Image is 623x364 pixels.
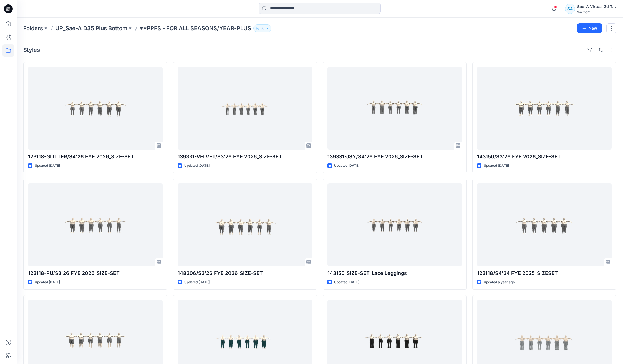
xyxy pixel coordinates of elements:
p: Updated a year ago [484,279,515,285]
a: Folders [23,24,43,32]
p: 139331-JSY/S4'26 FYE 2026_SIZE-SET [327,153,462,161]
a: 123118/S4'24 FYE 2025_SIZESET [477,183,612,266]
p: 143150/S3'26 FYE 2026_SIZE-SET [477,153,612,161]
p: 123118/S4'24 FYE 2025_SIZESET [477,269,612,277]
a: UP_Sae-A D35 Plus Bottom [55,24,127,32]
p: Updated [DATE] [484,163,509,169]
p: Updated [DATE] [184,279,210,285]
p: Updated [DATE] [334,163,359,169]
p: Updated [DATE] [35,163,60,169]
p: 148206/S3'26 FYE 2026_SIZE-SET [178,269,312,277]
a: 143150_SIZE-SET_Lace Leggings [327,183,462,266]
p: 123118-GLITTER/S4'26 FYE 2026_SIZE-SET [28,153,163,161]
p: Updated [DATE] [334,279,359,285]
button: 50 [253,24,271,32]
div: Walmart [577,10,616,14]
a: 123118-PU/S3'26 FYE 2026_SIZE-SET [28,183,163,266]
p: 123118-PU/S3'26 FYE 2026_SIZE-SET [28,269,163,277]
p: 139331-VELVET/S3'26 FYE 2026_SIZE-SET [178,153,312,161]
div: Sae-A Virtual 3d Team [577,3,616,10]
a: 139331-VELVET/S3'26 FYE 2026_SIZE-SET [178,67,312,150]
a: 123118-GLITTER/S4'26 FYE 2026_SIZE-SET [28,67,163,150]
p: **PPFS - FOR ALL SEASONS/YEAR-PLUS [140,24,251,32]
p: Updated [DATE] [184,163,210,169]
h4: Styles [23,47,40,53]
button: New [577,23,602,33]
p: 143150_SIZE-SET_Lace Leggings [327,269,462,277]
div: SA [565,4,575,14]
a: 148206/S3'26 FYE 2026_SIZE-SET [178,183,312,266]
a: 143150/S3'26 FYE 2026_SIZE-SET [477,67,612,150]
a: 139331-JSY/S4'26 FYE 2026_SIZE-SET [327,67,462,150]
p: 50 [260,25,264,31]
p: Updated [DATE] [35,279,60,285]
